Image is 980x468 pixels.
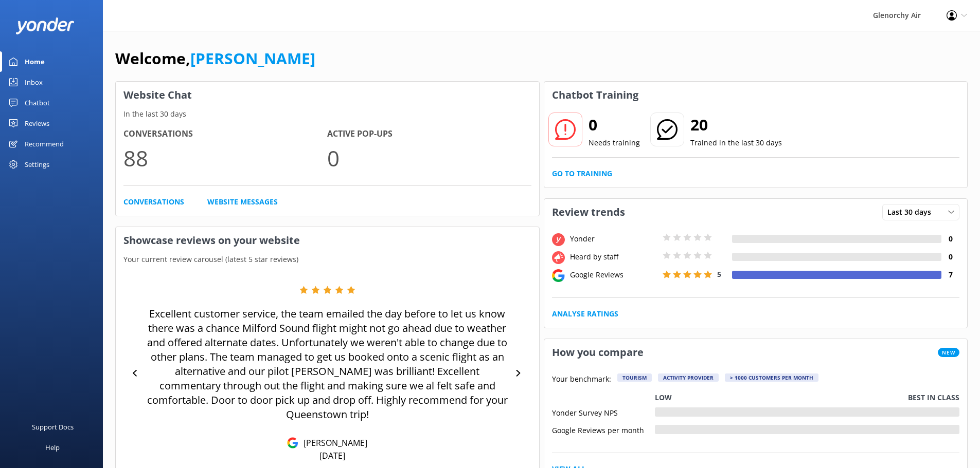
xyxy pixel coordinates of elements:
[115,46,315,71] h1: Welcome,
[690,137,782,148] p: Trained in the last 30 days
[552,425,655,434] div: Google Reviews per month
[207,196,278,208] a: Website Messages
[544,82,646,108] h3: Chatbot Training
[941,251,959,263] h4: 0
[32,417,74,437] div: Support Docs
[116,254,539,265] p: Your current review carousel (latest 5 star reviews)
[25,92,50,113] div: Chatbot
[617,373,652,382] div: Tourism
[25,72,43,92] div: Inbox
[552,308,618,320] a: Analyse Ratings
[658,373,719,382] div: Activity Provider
[552,168,612,179] a: Go to Training
[941,233,959,245] h4: 0
[116,227,539,254] h3: Showcase reviews on your website
[589,137,640,148] p: Needs training
[552,373,611,386] p: Your benchmark:
[938,348,959,357] span: New
[287,437,298,448] img: Google Reviews
[327,141,531,175] p: 0
[567,233,660,245] div: Yonder
[298,437,367,448] p: [PERSON_NAME]
[116,82,539,108] h3: Website Chat
[123,196,184,208] a: Conversations
[544,339,651,366] h3: How you compare
[908,392,959,403] p: Best in class
[725,373,818,382] div: > 1000 customers per month
[887,207,937,218] span: Last 30 days
[116,108,539,120] p: In the last 30 days
[123,141,327,175] p: 88
[941,269,959,280] h4: 7
[655,392,672,403] p: Low
[319,450,345,461] p: [DATE]
[567,269,660,280] div: Google Reviews
[717,269,721,279] span: 5
[25,51,45,72] div: Home
[544,199,633,226] h3: Review trends
[589,113,640,137] h2: 0
[552,407,655,417] div: Yonder Survey NPS
[190,48,315,69] a: [PERSON_NAME]
[25,113,49,134] div: Reviews
[567,251,660,263] div: Heard by staff
[45,437,60,458] div: Help
[327,127,531,141] h4: Active Pop-ups
[15,17,75,34] img: yonder-white-logo.png
[690,113,782,137] h2: 20
[25,154,49,175] div: Settings
[25,134,64,154] div: Recommend
[144,307,511,422] p: Excellent customer service, the team emailed the day before to let us know there was a chance Mil...
[123,127,327,141] h4: Conversations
